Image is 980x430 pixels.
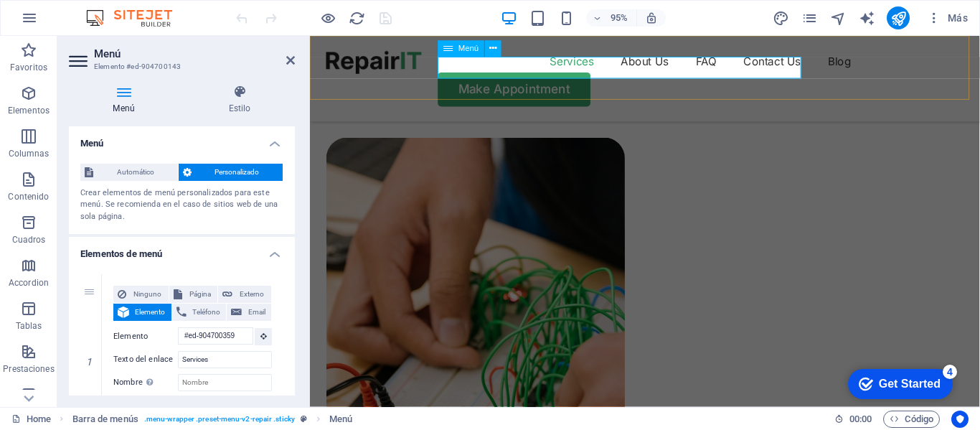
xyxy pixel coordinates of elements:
[349,10,365,27] i: Volver a cargar página
[98,164,174,181] span: Automático
[890,411,933,428] span: Código
[608,9,631,27] h6: 95%
[178,327,253,345] input: Ningún elemento seleccionado
[801,9,818,27] button: pages
[887,6,910,29] button: publish
[921,6,974,29] button: Más
[184,85,295,115] h4: Estilo
[113,304,171,321] button: Elemento
[106,3,121,17] div: 4
[79,356,100,368] em: 1
[951,411,969,428] button: Usercentrics
[133,304,167,321] span: Elemento
[8,105,50,116] p: Elementos
[187,286,214,303] span: Página
[458,45,479,52] span: Menú
[586,9,637,27] button: 95%
[178,351,272,368] input: Texto del enlace...
[178,374,272,391] input: Nombre
[301,415,307,423] i: Este elemento es un preajuste personalizable
[131,286,164,303] span: Ninguno
[42,16,104,29] div: Get Started
[237,286,267,303] span: Externo
[12,234,46,246] p: Cuadros
[16,320,42,332] p: Tablas
[883,411,940,428] button: Código
[3,363,54,375] p: Prestaciones
[801,10,818,27] i: Páginas (Ctrl+Alt+S)
[11,7,116,37] div: Get Started 4 items remaining, 20% complete
[10,62,47,73] p: Favoritos
[348,9,365,27] button: reload
[113,351,178,368] label: Texto del enlace
[169,286,218,303] button: Página
[69,85,184,115] h4: Menú
[144,411,295,428] span: . menu-wrapper .preset-menu-v2-repair .sticky
[72,411,353,428] nav: breadcrumb
[246,304,267,321] span: Email
[69,237,295,263] h4: Elementos de menú
[179,164,283,181] button: Personalizado
[849,411,872,428] span: 00 00
[80,164,178,181] button: Automático
[191,304,222,321] span: Teléfono
[890,10,907,27] i: Publicar
[11,411,51,428] a: Haz clic para cancelar la selección y doble clic para abrir páginas
[772,9,789,27] button: design
[172,304,227,321] button: Teléfono
[829,9,847,27] button: navigator
[80,187,283,223] div: Crear elementos de menú personalizados para este menú. Se recomienda en el caso de sitios web de ...
[83,9,190,27] img: Editor Logo
[927,11,968,25] span: Más
[72,411,138,428] span: Haz clic para seleccionar y doble clic para editar
[94,47,295,60] h2: Menú
[9,277,49,289] p: Accordion
[218,286,271,303] button: Externo
[858,9,875,27] button: text_generator
[329,411,352,428] span: Haz clic para seleccionar y doble clic para editar
[859,413,862,424] span: :
[227,304,271,321] button: Email
[113,328,178,345] label: Elemento
[9,148,50,159] p: Columnas
[196,164,279,181] span: Personalizado
[69,126,295,152] h4: Menú
[8,191,49,202] p: Contenido
[113,374,178,391] label: Nombre
[94,60,266,73] h3: Elemento #ed-904700143
[113,286,169,303] button: Ninguno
